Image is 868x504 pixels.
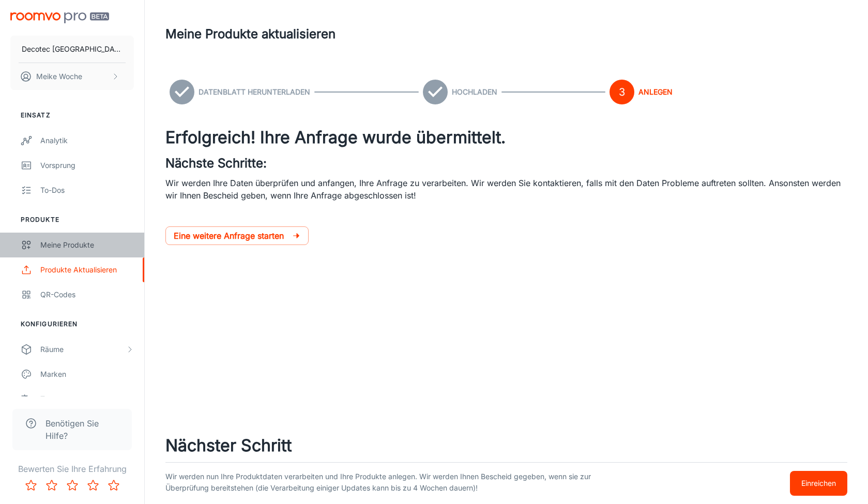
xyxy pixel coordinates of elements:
div: Meine Produkte [40,239,134,251]
p: Wir werden Ihre Daten überprüfen und anfangen, Ihre Anfrage zu verarbeiten. Wir werden Sie kontak... [165,177,847,202]
h6: Hochladen [452,86,497,98]
text: 3 [619,86,625,98]
h2: Erfolgreich! Ihre Anfrage wurde übermittelt. [165,125,847,150]
p: Decotec [GEOGRAPHIC_DATA] [22,43,123,55]
button: Eine weitere Anfrage starten [165,226,309,245]
h1: Meine Produkte aktualisieren [165,25,336,43]
div: QR-Codes [40,289,134,300]
p: Meike Woche [36,71,82,82]
button: Decotec [GEOGRAPHIC_DATA] [10,36,134,63]
h6: Datenblatt herunterladen [199,86,310,98]
div: Produkte aktualisieren [40,264,134,276]
div: Analytik [40,135,134,146]
img: Roomvo PRO Beta [10,12,109,23]
button: Meike Woche [10,63,134,90]
div: Räume [40,344,126,355]
p: Eine weitere Anfrage starten [174,230,292,242]
div: To-dos [40,185,134,196]
h6: Anlegen [638,86,673,98]
div: Vorsprung [40,160,134,171]
p: Nächste Schritte: [165,154,847,173]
